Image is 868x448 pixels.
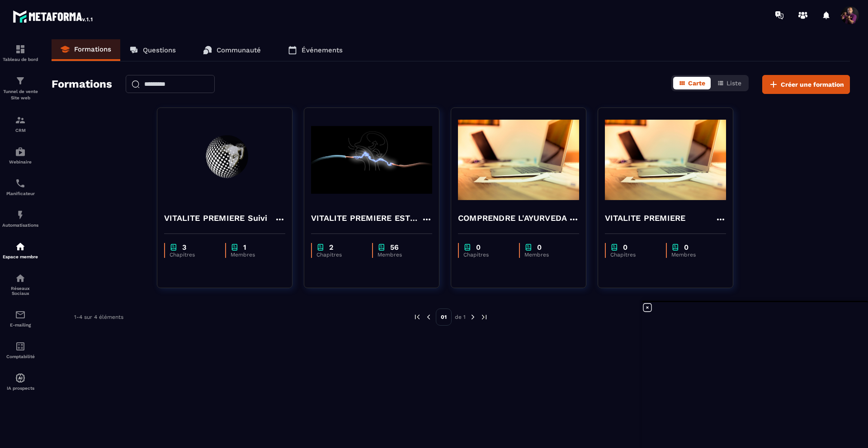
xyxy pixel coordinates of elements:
img: prev [413,313,421,321]
p: E-mailing [2,322,38,327]
img: formation [15,44,26,55]
a: formation-backgroundVITALITE PREMIERE Suivichapter3Chapitreschapter1Membres [157,107,304,299]
span: Liste [726,79,741,87]
img: chapter [463,243,472,252]
a: formation-backgroundVITALITE PREMIERE ESTRELLAchapter2Chapitreschapter56Membres [304,107,451,299]
img: chapter [316,243,325,252]
p: 0 [623,243,627,252]
p: 0 [684,243,689,252]
p: 01 [436,308,452,326]
img: formation-background [605,115,726,205]
a: formation-backgroundVITALITE PREMIEREchapter0Chapitreschapter0Membres [598,107,745,299]
p: Chapitres [610,252,657,258]
p: Chapitres [316,252,363,258]
a: emailemailE-mailing [2,303,38,334]
img: scheduler [15,178,26,189]
h4: VITALITE PREMIERE ESTRELLA [311,212,421,224]
img: accountant [15,341,26,352]
img: automations [15,210,26,220]
p: Tunnel de vente Site web [2,89,38,101]
img: chapter [524,243,533,252]
p: Chapitres [463,252,510,258]
span: Créer une formation [781,80,844,89]
button: Liste [712,77,747,89]
p: 0 [537,243,542,252]
p: IA prospects [2,386,38,391]
button: Carte [673,77,711,89]
h4: VITALITE PREMIERE Suivi [164,212,268,224]
a: formationformationTableau de bord [2,37,38,69]
p: Questions [143,46,176,54]
p: Membres [377,252,423,258]
a: formation-backgroundCOMPRENDRE L'AYURVEDAchapter0Chapitreschapter0Membres [451,107,598,299]
p: Espace membre [2,254,38,259]
img: formation [15,75,26,86]
a: schedulerschedulerPlanificateur [2,171,38,203]
p: Membres [524,252,570,258]
p: Membres [231,252,276,258]
h2: Formations [52,75,112,94]
h4: VITALITE PREMIERE [605,212,685,224]
p: 0 [476,243,481,252]
p: Planificateur [2,191,38,196]
img: formation-background [311,115,432,205]
p: 1 [243,243,246,252]
p: Réseaux Sociaux [2,286,38,296]
p: Tableau de bord [2,57,38,62]
p: Membres [671,252,717,258]
p: 56 [390,243,399,252]
a: Formations [52,39,120,61]
span: Carte [688,79,705,87]
img: automations [15,241,26,252]
a: Communauté [194,39,270,61]
a: Questions [120,39,185,61]
img: formation-background [164,115,285,205]
img: chapter [231,243,239,252]
p: 1-4 sur 4 éléments [74,314,123,320]
a: formationformationCRM [2,108,38,140]
a: accountantaccountantComptabilité [2,334,38,366]
a: formationformationTunnel de vente Site web [2,69,38,108]
p: Comptabilité [2,354,38,359]
img: next [469,313,477,321]
p: 3 [182,243,186,252]
img: prev [425,313,433,321]
p: 2 [329,243,333,252]
p: de 1 [455,313,466,321]
a: automationsautomationsWebinaire [2,140,38,171]
img: formation-background [458,115,579,205]
a: Événements [279,39,352,61]
img: chapter [610,243,618,252]
img: next [480,313,488,321]
img: logo [13,8,94,24]
img: formation [15,115,26,126]
img: chapter [377,243,386,252]
img: chapter [671,243,679,252]
p: CRM [2,128,38,133]
img: automations [15,373,26,383]
p: Formations [74,45,111,53]
a: automationsautomationsAutomatisations [2,203,38,234]
p: Communauté [217,46,261,54]
img: chapter [170,243,178,252]
a: automationsautomationsEspace membre [2,234,38,266]
img: automations [15,146,26,157]
button: Créer une formation [762,75,850,94]
p: Chapitres [170,252,216,258]
img: social-network [15,273,26,284]
p: Automatisations [2,223,38,228]
a: social-networksocial-networkRéseaux Sociaux [2,266,38,303]
p: Événements [302,46,343,54]
img: email [15,309,26,320]
p: Webinaire [2,159,38,164]
h4: COMPRENDRE L'AYURVEDA [458,212,567,224]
